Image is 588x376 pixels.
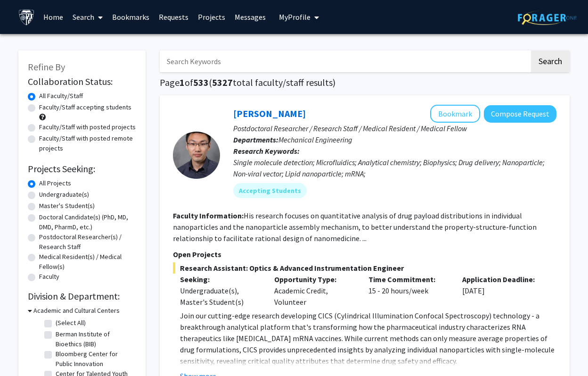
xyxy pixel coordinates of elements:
[518,10,577,25] img: ForagerOne Logo
[56,349,134,369] label: Bloomberg Center for Public Innovation
[39,178,71,188] label: All Projects
[361,274,456,308] div: 15 - 20 hours/week
[279,12,310,22] span: My Profile
[180,76,185,88] span: 1
[233,183,307,198] mat-chip: Accepting Students
[173,249,556,260] p: Open Projects
[193,76,209,88] span: 533
[39,91,83,101] label: All Faculty/Staff
[28,76,136,87] h2: Collaboration Status:
[212,76,233,88] span: 5327
[28,291,136,302] h2: Division & Department:
[107,0,154,33] a: Bookmarks
[160,50,530,72] input: Search Keywords
[18,9,35,25] img: Johns Hopkins University Logo
[39,102,131,112] label: Faculty/Staff accepting students
[233,135,278,144] b: Departments:
[233,157,556,179] div: Single molecule detection; Microfluidics; Analytical chemistry; Biophysics; Drug delivery; Nanopa...
[56,329,134,349] label: Berman Institute of Bioethics (BIB)
[39,252,136,272] label: Medical Resident(s) / Medical Fellow(s)
[462,274,542,285] p: Application Deadline:
[484,105,556,123] button: Compose Request to Sixuan Li
[274,274,354,285] p: Opportunity Type:
[531,50,570,72] button: Search
[68,0,107,33] a: Search
[28,163,136,175] h2: Projects Seeking:
[173,262,556,274] span: Research Assistant: Optics & Advanced Instrumentation Engineer
[368,274,449,285] p: Time Commitment:
[430,105,480,123] button: Add Sixuan Li to Bookmarks
[39,190,89,200] label: Undergraduate(s)
[180,285,260,308] div: Undergraduate(s), Master's Student(s)
[160,77,570,88] h1: Page of ( total faculty/staff results)
[7,334,40,369] iframe: Chat
[278,135,352,144] span: Mechanical Engineering
[39,232,136,252] label: Postdoctoral Researcher(s) / Research Staff
[233,108,306,119] a: [PERSON_NAME]
[56,318,86,328] label: (Select All)
[233,123,556,134] p: Postdoctoral Researcher / Research Staff / Medical Resident / Medical Fellow
[267,274,361,308] div: Academic Credit, Volunteer
[39,201,95,211] label: Master's Student(s)
[230,0,270,33] a: Messages
[39,0,68,33] a: Home
[233,146,300,156] b: Research Keywords:
[39,212,136,232] label: Doctoral Candidate(s) (PhD, MD, DMD, PharmD, etc.)
[39,134,136,153] label: Faculty/Staff with posted remote projects
[39,272,59,282] label: Faculty
[33,306,120,316] h3: Academic and Cultural Centers
[39,122,136,132] label: Faculty/Staff with posted projects
[180,274,260,285] p: Seeking:
[193,0,230,33] a: Projects
[154,0,193,33] a: Requests
[180,310,556,367] p: Join our cutting-edge research developing CICS (Cylindrical Illumination Confocal Spectroscopy) t...
[455,274,549,308] div: [DATE]
[28,61,65,73] span: Refine By
[173,211,537,243] fg-read-more: His research focuses on quantitative analysis of drug payload distributions in individual nanopar...
[173,211,244,220] b: Faculty Information:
